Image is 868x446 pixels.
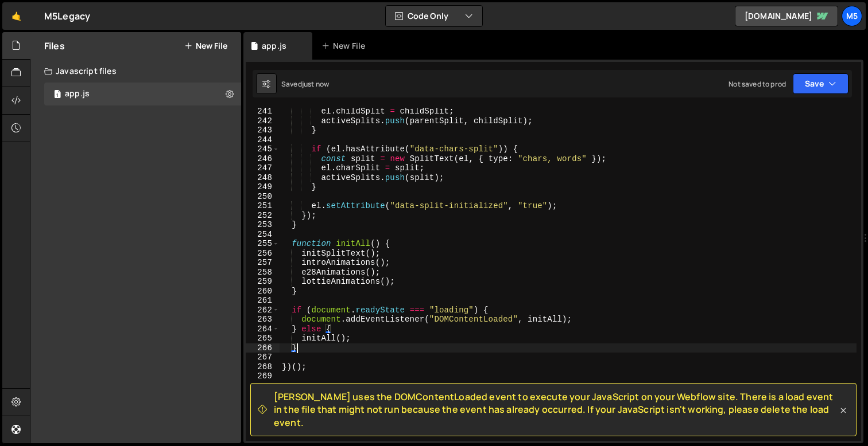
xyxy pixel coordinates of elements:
span: 1 [54,91,61,100]
div: 252 [246,211,280,221]
div: 255 [246,239,280,249]
div: app.js [65,89,90,99]
div: 264 [246,324,280,334]
div: 263 [246,315,280,324]
a: M5 [842,6,862,26]
div: 251 [246,201,280,211]
div: 246 [246,154,280,164]
div: 260 [246,287,280,296]
div: 268 [246,362,280,372]
div: Saved [281,79,329,89]
div: 241 [246,107,280,116]
div: M5Legacy [44,9,90,23]
h2: Files [44,40,65,52]
div: 247 [246,163,280,173]
div: 244 [246,135,280,145]
div: 266 [246,343,280,353]
div: 256 [246,249,280,259]
div: New File [321,40,370,52]
div: 261 [246,296,280,306]
div: 249 [246,182,280,192]
div: 248 [246,173,280,183]
span: [PERSON_NAME] uses the DOMContentLoaded event to execute your JavaScript on your Webflow site. Th... [274,390,838,429]
div: 257 [246,258,280,268]
div: 254 [246,230,280,240]
div: 243 [246,126,280,135]
a: [DOMAIN_NAME] [735,6,838,26]
div: just now [302,79,329,89]
div: 265 [246,334,280,343]
div: 258 [246,268,280,277]
div: 262 [246,306,280,315]
div: 17055/46915.js [44,83,241,105]
div: app.js [262,40,286,52]
div: 250 [246,192,280,202]
div: 242 [246,116,280,126]
button: Code Only [386,6,482,26]
div: 267 [246,353,280,362]
div: 253 [246,220,280,230]
button: New File [184,41,227,50]
div: 269 [246,371,280,381]
div: 259 [246,277,280,287]
div: 245 [246,144,280,154]
div: Not saved to prod [728,79,786,89]
div: Javascript files [30,60,241,83]
a: 🤙 [2,2,30,30]
button: Save [793,73,848,94]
